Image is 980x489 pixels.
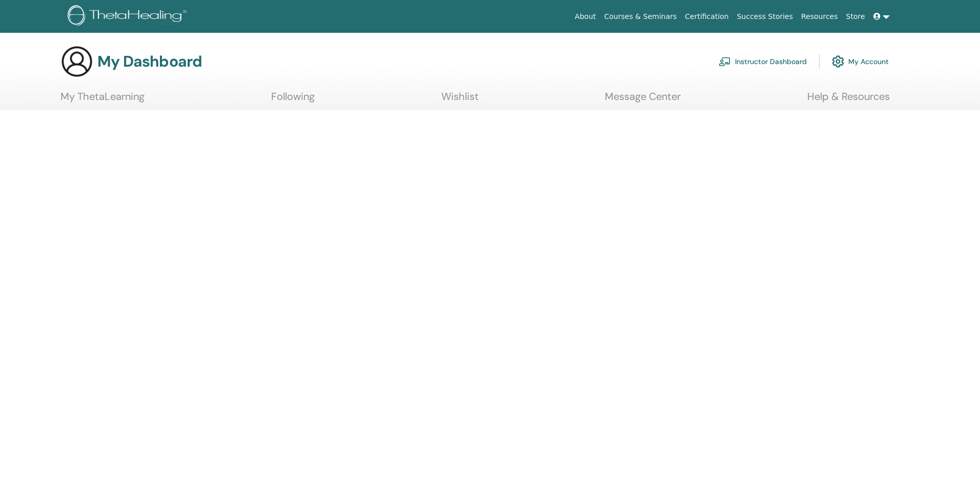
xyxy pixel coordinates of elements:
img: generic-user-icon.jpg [60,45,93,78]
a: Courses & Seminars [600,7,681,26]
img: chalkboard-teacher.svg [719,57,731,66]
a: About [570,7,600,26]
img: cog.svg [832,53,844,70]
a: My Account [832,50,889,73]
img: logo.png [68,5,190,28]
a: Wishlist [441,90,479,110]
h3: My Dashboard [97,52,202,71]
a: Certification [681,7,732,26]
a: Store [842,7,869,26]
a: Help & Resources [807,90,890,110]
a: Message Center [605,90,681,110]
a: Instructor Dashboard [719,50,807,73]
a: Resources [797,7,842,26]
a: Success Stories [733,7,797,26]
a: Following [271,90,315,110]
a: My ThetaLearning [60,90,145,110]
